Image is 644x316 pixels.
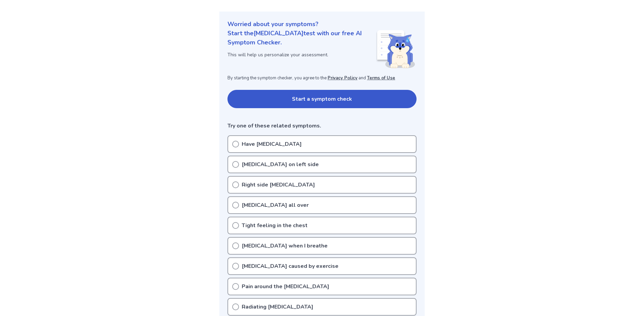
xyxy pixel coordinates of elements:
p: [MEDICAL_DATA] all over [242,201,309,209]
p: Tight feeling in the chest [242,221,308,230]
p: Try one of these related symptoms. [227,122,417,130]
img: Shiba [376,30,415,68]
p: Right side [MEDICAL_DATA] [242,181,315,189]
p: Worried about your symptoms? [227,20,417,29]
p: [MEDICAL_DATA] caused by exercise [242,262,338,270]
button: Start a symptom check [227,90,417,108]
p: Radiating [MEDICAL_DATA] [242,303,313,311]
p: Pain around the [MEDICAL_DATA] [242,282,329,291]
p: This will help us personalize your assessment. [227,51,376,58]
p: By starting the symptom checker, you agree to the and [227,75,417,82]
p: Start the [MEDICAL_DATA] test with our free AI Symptom Checker. [227,29,376,47]
p: Have [MEDICAL_DATA] [242,140,302,148]
a: Privacy Policy [328,75,357,81]
p: [MEDICAL_DATA] when I breathe [242,242,328,250]
a: Terms of Use [367,75,395,81]
p: [MEDICAL_DATA] on left side [242,160,319,169]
